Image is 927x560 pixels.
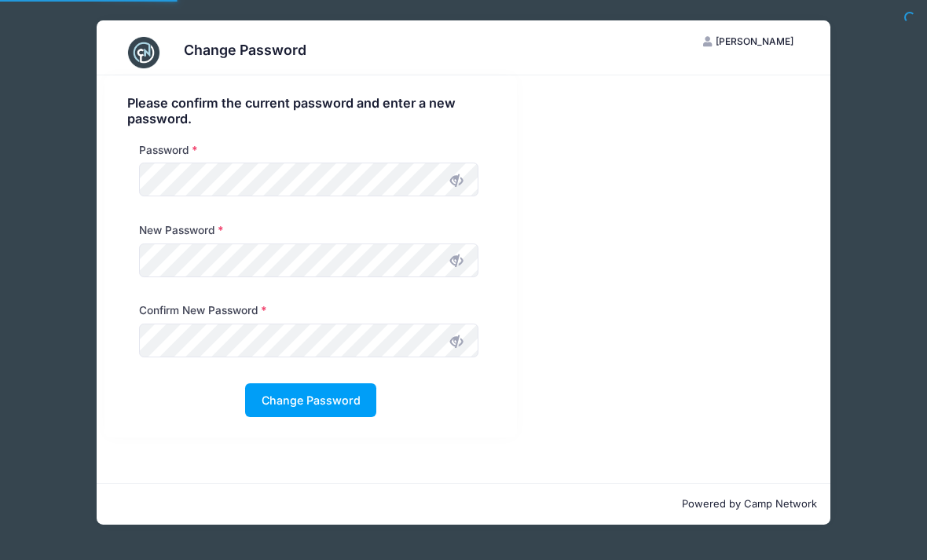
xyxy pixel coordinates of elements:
[690,28,808,55] button: [PERSON_NAME]
[139,142,197,158] label: Password
[128,37,159,68] img: CampNetwork
[139,222,223,238] label: New Password
[716,35,793,47] span: [PERSON_NAME]
[184,42,306,58] h3: Change Password
[245,383,376,417] button: Change Password
[127,96,493,126] h4: Please confirm the current password and enter a new password.
[139,302,266,318] label: Confirm New Password
[110,496,818,512] p: Powered by Camp Network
